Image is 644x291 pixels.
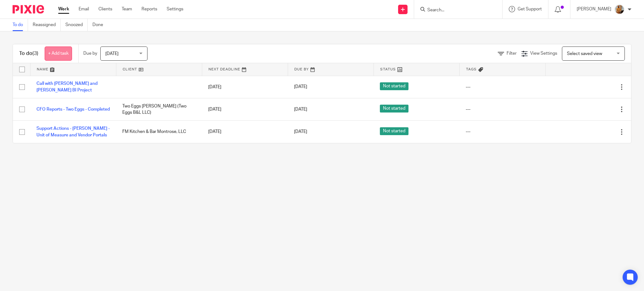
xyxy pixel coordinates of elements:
[36,81,97,92] a: Call with [PERSON_NAME] and [PERSON_NAME] BI Project
[518,7,542,11] span: Get Support
[380,105,408,113] span: Not started
[36,107,110,112] a: CFO Reports - Two Eggs - Completed
[122,6,132,12] a: Team
[202,98,288,120] td: [DATE]
[466,106,539,113] div: ---
[19,50,38,57] h1: To do
[13,19,28,31] a: To do
[32,51,38,56] span: (3)
[202,121,288,143] td: [DATE]
[98,6,112,12] a: Clients
[65,19,88,31] a: Snoozed
[427,8,483,13] input: Search
[466,68,477,71] span: Tags
[33,19,61,31] a: Reassigned
[380,127,408,135] span: Not started
[167,6,183,12] a: Settings
[13,5,44,14] img: Pixie
[83,50,97,57] p: Due by
[116,121,202,143] td: FM Kitchen & Bar Montrose, LLC
[92,19,108,31] a: Done
[79,6,89,12] a: Email
[380,82,408,90] span: Not started
[116,98,202,120] td: Two Eggs [PERSON_NAME] (Two Eggs B&L LLC)
[294,107,307,112] span: [DATE]
[58,6,69,12] a: Work
[294,85,307,89] span: [DATE]
[577,6,611,12] p: [PERSON_NAME]
[142,6,157,12] a: Reports
[36,126,110,137] a: Support Actions - [PERSON_NAME] - Unit of Measure and Vendor Portals
[466,84,539,90] div: ---
[530,51,557,56] span: View Settings
[614,4,625,14] img: 1234.JPG
[45,47,72,61] a: + Add task
[507,51,517,56] span: Filter
[105,52,119,56] span: [DATE]
[202,76,288,98] td: [DATE]
[567,52,602,56] span: Select saved view
[294,129,307,134] span: [DATE]
[466,129,539,135] div: ---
